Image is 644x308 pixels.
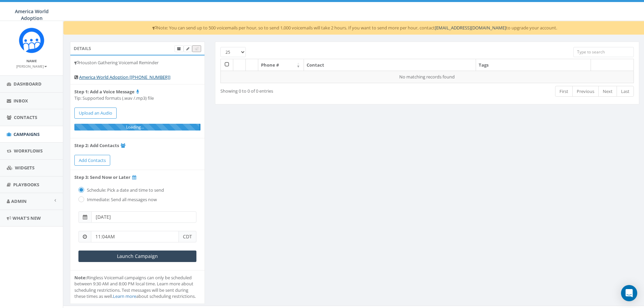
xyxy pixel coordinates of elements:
span: What's New [13,215,41,221]
small: [PERSON_NAME] [16,64,47,69]
b: Step 1: Add a Voice Message [74,89,135,95]
span: Dashboard [14,81,42,87]
span: Contacts [14,114,37,120]
td: No matching records found [221,71,634,83]
span: Widgets [15,165,34,171]
l: Tip: Supported formats (.wav /.mp3) file [74,95,154,101]
div: Details [70,42,205,55]
label: Immediate: Send all messages now [85,196,157,203]
a: Last [617,86,634,97]
li: Houston Gathering Voicemail Reminder [70,55,205,70]
b: Note: [74,275,87,281]
div: Showing 0 to 0 of 0 entries [220,85,387,94]
th: Tags [476,59,591,71]
small: Name [26,58,37,63]
a: First [555,86,573,97]
input: Type to search [573,47,634,57]
img: Rally_Corp_Icon.png [19,28,44,53]
a: Add Contacts [74,155,110,166]
input: Launch Campaign [78,251,196,262]
div: Loading... [74,124,200,131]
span: Archive Campaign [177,46,181,51]
a: Learn more [113,293,136,299]
label: Schedule: Pick a date and time to send [85,187,164,194]
span: Campaigns [14,131,40,137]
th: Phone #: activate to sort column ascending [258,59,304,71]
a: Previous [572,86,599,97]
b: Step 2: Add Contacts [74,142,119,148]
a: America World Adoption [[PHONE_NUMBER]] [79,74,170,80]
span: America World Adoption [15,8,49,21]
span: Add Contacts [79,157,106,163]
span: Edit Campaign Title [186,46,189,51]
span: Playbooks [13,182,39,188]
a: [EMAIL_ADDRESS][DOMAIN_NAME] [435,25,506,31]
span: Ringless Voicemail campaigns can only be scheduled between 9:30 AM and 8:00 PM local time. Learn ... [74,275,196,300]
a: [PERSON_NAME] [16,63,47,69]
a: Next [598,86,617,97]
span: Workflows [14,148,43,154]
span: CDT [179,231,196,242]
span: Attach the audio file to test [195,46,198,51]
button: Upload an Audio [74,108,117,119]
div: Open Intercom Messenger [621,285,637,301]
span: Inbox [14,98,28,104]
b: Step 3: Send Now or Later [74,174,130,180]
th: Contact [304,59,476,71]
span: Admin [11,198,27,204]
